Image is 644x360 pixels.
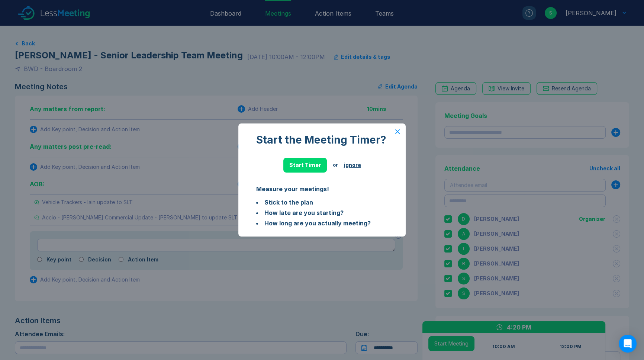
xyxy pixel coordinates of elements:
div: or [333,162,338,168]
li: How long are you actually meeting? [256,219,388,228]
div: Start the Meeting Timer? [256,134,388,146]
div: Open Intercom Messenger [619,335,637,353]
button: Start Timer [283,158,327,173]
li: Stick to the plan [256,198,388,207]
div: Measure your meetings! [256,184,388,193]
li: How late are you starting? [256,208,388,217]
button: ignore [344,162,361,168]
